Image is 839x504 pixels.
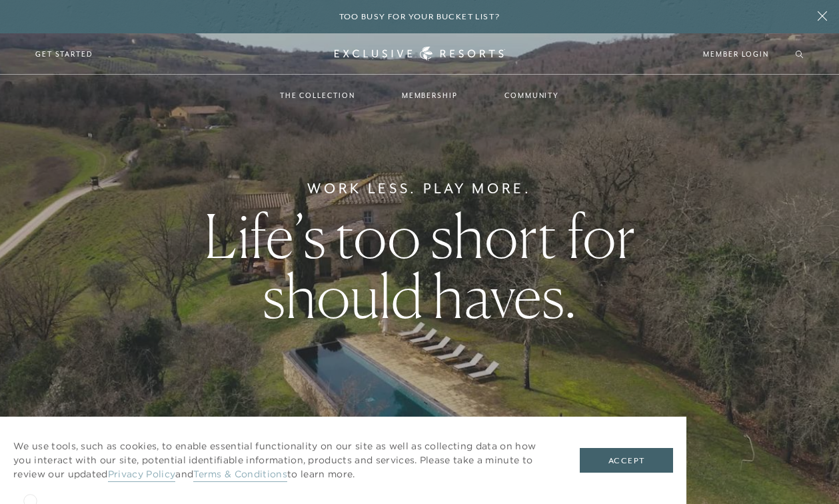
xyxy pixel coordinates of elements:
a: Community [491,76,572,115]
p: We use tools, such as cookies, to enable essential functionality on our site as well as collectin... [13,439,553,481]
a: Terms & Conditions [193,468,287,482]
button: Accept [580,448,673,473]
a: The Collection [267,76,369,115]
h6: Too busy for your bucket list? [339,11,500,23]
a: Membership [389,76,471,115]
h6: Work Less. Play More. [307,178,532,199]
a: Get Started [35,48,93,60]
a: Member Login [703,48,769,60]
h1: Life’s too short for should haves. [147,206,692,326]
a: Privacy Policy [108,468,175,482]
